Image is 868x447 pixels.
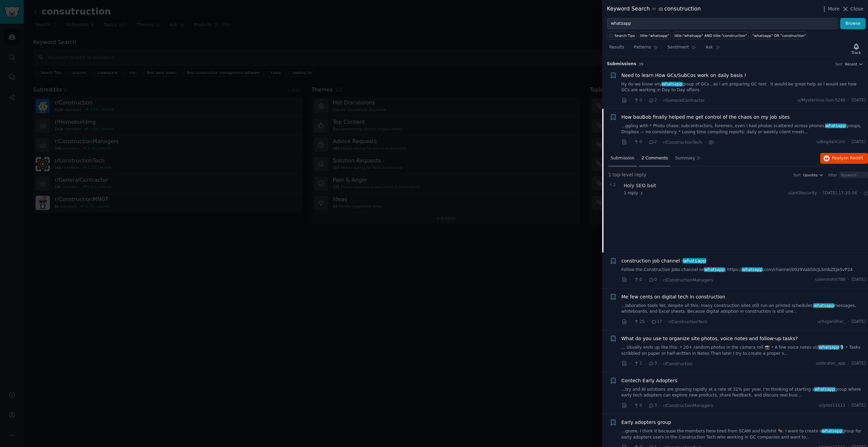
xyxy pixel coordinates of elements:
a: ...laboration tools Yet, despite all this, many construction sites still run on printed schedules... [622,303,866,315]
span: [DATE] [852,277,866,283]
div: Sort [793,173,801,177]
span: 2 Comments [642,155,668,161]
button: Track [849,42,863,56]
span: construction job channel - [622,257,706,265]
div: Track [852,50,861,55]
a: Me few cents on digital tech in construction [622,293,725,300]
span: 0 [648,277,657,283]
button: Recent [845,62,863,66]
span: whatsapp [822,429,843,433]
span: whatsapp [662,82,683,86]
span: whatsapp [813,303,834,308]
span: · [820,190,821,196]
span: · [848,361,849,367]
a: Replyon Reddit [820,153,868,164]
button: Search Tips [607,32,636,39]
input: Keyword [840,172,868,178]
a: Hy do we know anywhatsappgroup of GCs , as i am preparing GC test . It would be great help as i w... [622,81,866,93]
button: More [821,5,840,13]
span: Reply [832,155,863,161]
span: u/obratec_app [816,361,846,367]
a: title:"whatsapp" [639,32,671,39]
a: ...gnore. I think it because the members here tired from SCAM and bullshit 🐂. I want to create aw... [622,428,866,440]
span: u/yoss11111 [819,403,845,409]
span: whatsapp [825,123,846,128]
span: r/ConstructionManagers [663,278,713,283]
input: Try a keyword related to your business [607,18,838,30]
span: Results [609,44,624,51]
span: 25 [633,319,645,325]
div: title:"whatsapp" AND title:"construction" [674,33,747,38]
span: 0 [633,277,642,283]
span: · [645,276,646,284]
span: 39 [639,62,644,66]
span: [DATE] 17:20:56 [823,190,857,196]
div: Filter [828,173,837,177]
span: 17 [651,319,662,325]
span: Contech Early Adopters [622,377,677,384]
span: More [828,5,840,13]
div: title:"whatsapp" [640,33,669,38]
span: on Reddit [844,156,863,160]
span: · [630,97,631,104]
span: · [665,318,666,325]
span: [DATE] [852,97,866,103]
span: · [848,139,849,145]
span: · [630,139,631,146]
span: u/avnirohit786 [815,277,845,283]
span: · [659,360,661,367]
a: Ask [703,42,723,56]
a: title:"whatsapp" AND title:"construction" [673,32,749,39]
span: 0 [633,403,642,409]
span: top-level [612,171,633,178]
button: Close [842,5,863,13]
a: Results [607,42,627,56]
a: Patterns [631,42,660,56]
span: · [630,276,631,284]
span: · [659,97,661,104]
div: Keyword Search consutruction [607,5,701,13]
span: What do you use to organize site photos, voice notes and follow-up tasks? [622,335,798,342]
span: · [630,318,631,325]
span: r/ConstructionTech [663,140,702,145]
span: 3 [648,403,657,409]
span: r/ConstructionManagers [663,403,713,408]
span: u/Yugandhar_ [817,319,846,325]
a: ...ggling with * Photo chaos: subcontractors, foremen, even I had photos scattered across phones,... [622,123,866,135]
a: Sentiment [665,42,698,56]
span: · [860,190,861,196]
span: [DATE] [852,139,866,145]
span: 3 [648,361,657,367]
span: r/GeneralContractor [663,98,705,103]
span: whatsapp [742,267,763,272]
span: · [645,360,646,367]
a: ...try and AI solutions are growing rapidly at a rate of 31% per year. I’m thinking of starting a... [622,387,866,399]
a: How bauBob finally helped me get control of the chaos on my job sites [622,114,790,121]
span: Submission s [607,61,636,67]
span: whatsapp [814,387,835,392]
span: in [652,6,656,12]
span: Upvotes [803,173,817,177]
span: Close [850,5,863,13]
span: · [848,277,849,283]
span: · [630,402,631,409]
span: · [630,360,631,367]
span: whatsapp [818,345,840,350]
a: Follow the Construction Jobs channel onwhatsapp: https://whatsapp.com/channel/0029VabS0cJLSmbZEJe... [622,267,866,273]
a: Need to learn How GCs/SubCos work on daily basis ! [622,72,746,79]
span: 2 [648,139,657,145]
span: r/Construction [663,362,693,366]
span: · [705,139,706,146]
span: Recent [845,62,857,66]
span: Search Tips [614,33,635,38]
span: 2 [648,97,657,103]
span: · [659,402,661,409]
a: Early adopters group [622,419,671,426]
span: reply [634,171,646,178]
span: Sentiment [668,44,689,51]
span: 2 [633,361,642,367]
span: u/BogdanCiric [816,139,846,145]
span: 0 [633,139,642,145]
a: "whatsapp" OR "construction" [751,32,807,39]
